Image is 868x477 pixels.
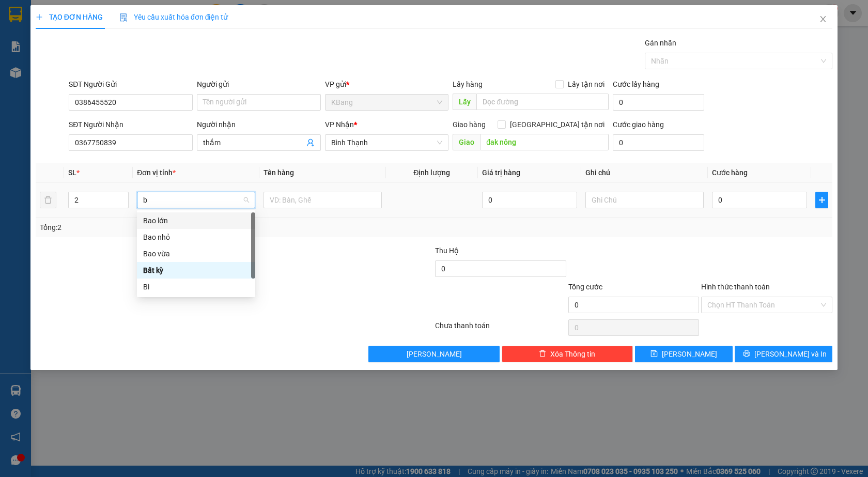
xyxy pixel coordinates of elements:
[819,15,827,23] span: close
[413,168,450,177] span: Định lượng
[743,350,750,358] span: printer
[137,229,255,245] div: Bao nhỏ
[40,222,335,233] div: Tổng: 2
[754,348,827,360] span: [PERSON_NAME] và In
[435,247,459,255] span: Thu Hộ
[143,281,249,293] div: Bì
[635,346,733,362] button: save[PERSON_NAME]
[476,94,609,110] input: Dọc đường
[137,168,176,177] span: Đơn vị tính
[197,119,321,130] div: Người nhận
[613,94,705,111] input: Cước lấy hàng
[816,196,828,204] span: plus
[480,134,609,150] input: Dọc đường
[815,192,828,208] button: plus
[143,232,249,243] div: Bao nhỏ
[712,168,748,177] span: Cước hàng
[263,168,294,177] span: Tên hàng
[453,120,486,129] span: Giao hàng
[36,13,103,21] span: TẠO ĐƠN HÀNG
[453,80,483,88] span: Lấy hàng
[645,39,676,47] label: Gán nhãn
[662,348,717,360] span: [PERSON_NAME]
[539,350,546,358] span: delete
[197,79,321,90] div: Người gửi
[137,245,255,262] div: Bao vừa
[453,134,480,150] span: Giao
[325,120,354,129] span: VP Nhận
[119,13,128,22] img: icon
[482,192,577,208] input: 0
[137,279,255,295] div: Bì
[69,79,193,90] div: SĐT Người Gửi
[69,119,193,130] div: SĐT Người Nhận
[331,95,443,110] span: KBang
[325,79,449,90] div: VP gửi
[263,192,382,208] input: VD: Bàn, Ghế
[568,283,602,291] span: Tổng cước
[809,5,838,34] button: Close
[143,215,249,226] div: Bao lớn
[701,283,770,291] label: Hình thức thanh toán
[36,13,43,21] span: plus
[581,163,708,183] th: Ghi chú
[564,79,609,90] span: Lấy tận nơi
[407,348,462,360] span: [PERSON_NAME]
[40,192,56,208] button: delete
[585,192,704,208] input: Ghi Chú
[613,80,659,88] label: Cước lấy hàng
[453,94,476,110] span: Lấy
[735,346,832,362] button: printer[PERSON_NAME] và In
[506,119,609,130] span: [GEOGRAPHIC_DATA] tận nơi
[434,320,567,338] div: Chưa thanh toán
[143,265,249,276] div: Bất kỳ
[331,135,443,150] span: Bình Thạnh
[650,350,658,358] span: save
[137,262,255,279] div: Bất kỳ
[613,120,664,129] label: Cước giao hàng
[137,212,255,229] div: Bao lớn
[306,139,315,147] span: user-add
[368,346,500,362] button: [PERSON_NAME]
[119,13,228,21] span: Yêu cầu xuất hóa đơn điện tử
[143,248,249,259] div: Bao vừa
[550,348,595,360] span: Xóa Thông tin
[482,168,520,177] span: Giá trị hàng
[613,134,705,151] input: Cước giao hàng
[502,346,633,362] button: deleteXóa Thông tin
[68,168,76,177] span: SL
